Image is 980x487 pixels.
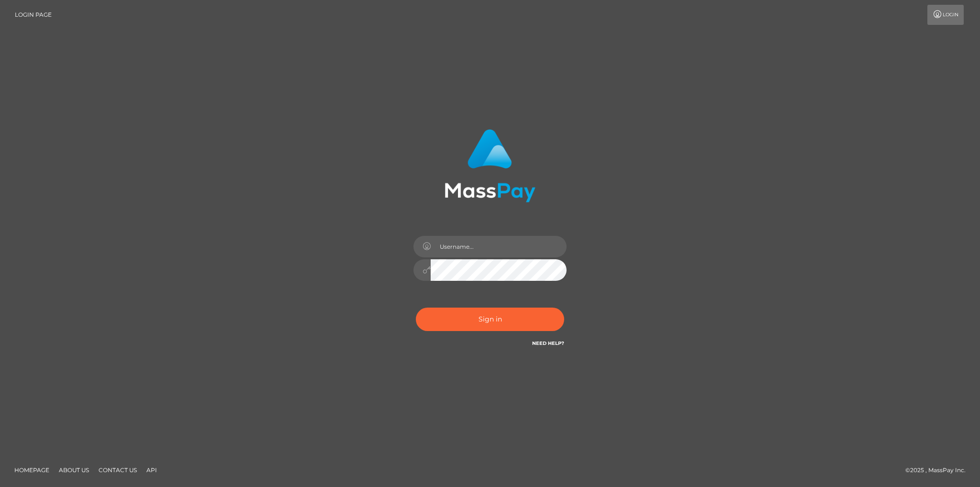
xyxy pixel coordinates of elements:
a: About Us [55,463,93,477]
div: © 2025 , MassPay Inc. [905,465,973,476]
a: Contact Us [95,463,141,477]
a: API [143,463,161,477]
input: Username... [431,236,567,257]
a: Need Help? [532,340,564,346]
a: Login Page [15,5,52,25]
button: Sign in [416,308,564,331]
a: Homepage [11,463,53,477]
img: MassPay Login [445,129,535,202]
a: Login [927,5,964,25]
